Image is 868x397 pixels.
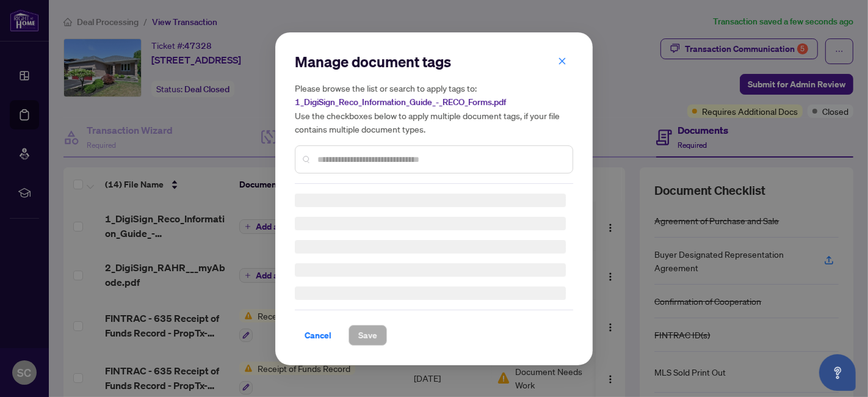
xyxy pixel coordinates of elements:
span: Cancel [305,326,331,345]
button: Open asap [819,354,856,391]
button: Save [349,325,387,346]
h2: Manage document tags [295,52,573,71]
button: Cancel [295,325,341,346]
span: 1_DigiSign_Reco_Information_Guide_-_RECO_Forms.pdf [295,97,506,107]
h5: Please browse the list or search to apply tags to: Use the checkboxes below to apply multiple doc... [295,81,573,136]
span: close [558,56,566,65]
